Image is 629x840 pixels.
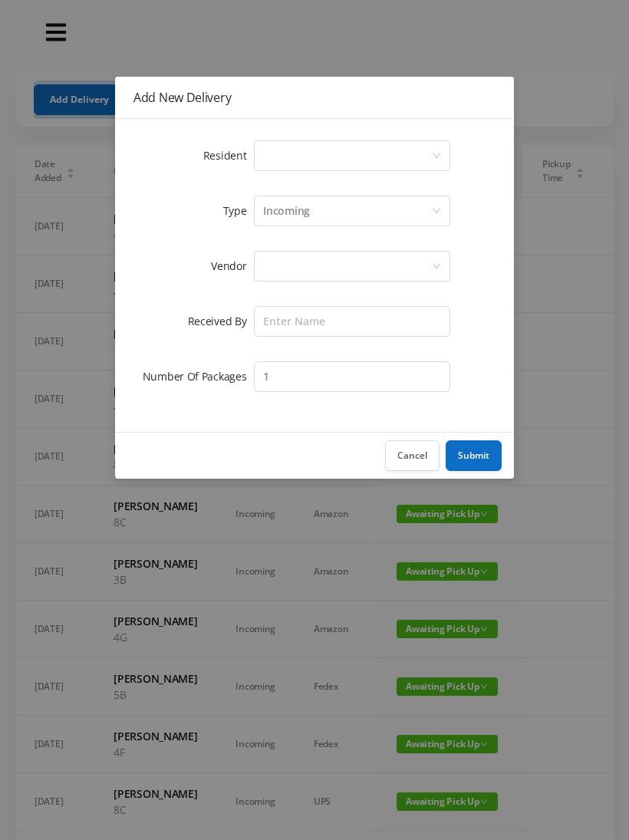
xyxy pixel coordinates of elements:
[188,314,255,328] label: Received By
[133,137,496,395] form: Add New Delivery
[385,440,440,471] button: Cancel
[133,89,496,106] div: Add New Delivery
[143,369,255,384] label: Number Of Packages
[203,148,255,163] label: Resident
[432,151,441,162] i: icon: down
[263,196,310,226] div: Incoming
[432,206,441,217] i: icon: down
[223,203,255,218] label: Type
[446,440,502,471] button: Submit
[211,259,254,273] label: Vendor
[432,262,441,272] i: icon: down
[254,306,450,337] input: Enter Name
